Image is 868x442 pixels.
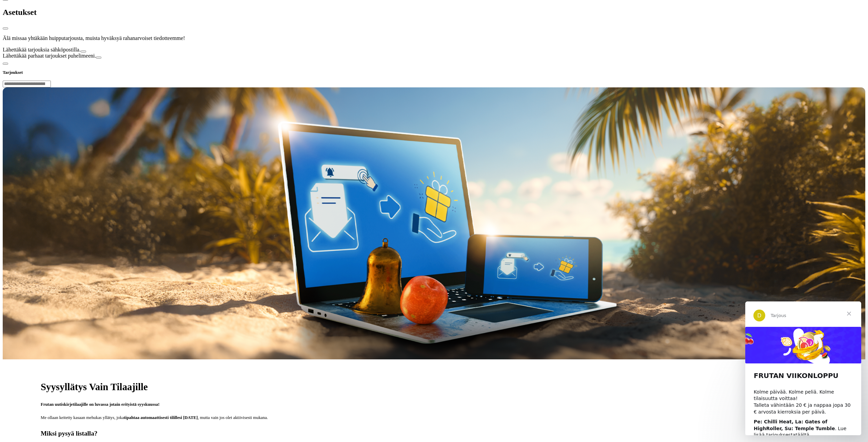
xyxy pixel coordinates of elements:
button: chevron-left icon [3,63,8,65]
h1: Syysyllätys Vain Tilaajille [41,381,827,393]
label: Lähettäkää tarjouksia sähköpostilla. [3,47,81,52]
strong: Frutan uutiskirjetilaajille on luvassa jotain erityistä syyskuussa! [41,402,160,407]
button: close [3,27,8,29]
h2: Asetukset [3,8,865,17]
strong: tipahtaa automaattisesti tilillesi [DATE] [124,415,198,420]
label: Lähettäkää parhaat tarjoukset puhelimeeni. [3,53,96,59]
h3: Tarjoukset [3,69,865,76]
iframe: Intercom live chat viesti [745,301,861,435]
a: täältä [50,131,64,136]
p: Me ollaan keitetty kasaan mehukas yllätys, joka , mutta vain jos olet aktiivisesti mukana. [41,415,827,421]
span: Miksi pysyä listalla? [41,430,97,437]
div: . Lue lisää tarjouksesta . [8,117,107,137]
input: Search [3,81,51,87]
p: Älä missaa yhtäkään huipputarjousta, muista hyväksyä rahanarvoiset tiedotteemme! [3,35,865,41]
b: Pe: Chilli Heat, La: Gates of HighRoller, Su: Temple Tumble [8,118,90,130]
img: Syysyllätys Vain Tilaajille [3,87,865,359]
